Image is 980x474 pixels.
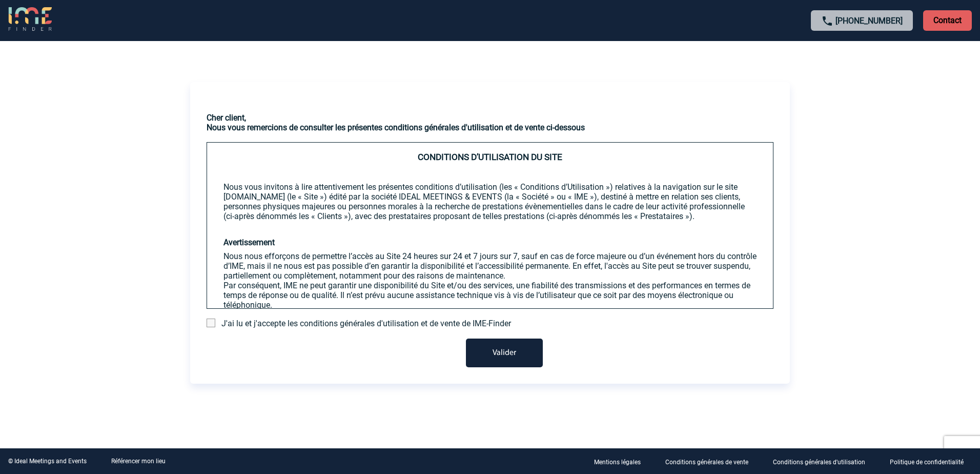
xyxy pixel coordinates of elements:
a: Mentions légales [586,457,657,466]
h3: Cher client, Nous vous remercions de consulter les présentes conditions générales d'utilisation e... [207,113,773,132]
a: Politique de confidentialité [882,457,980,466]
p: Nous nous efforçons de permettre l’accès au Site 24 heures sur 24 et 7 jours sur 7, sauf en cas d... [223,251,757,281]
p: Conditions générales de vente [665,459,748,466]
span: J'ai lu et j'accepte les conditions générales d'utilisation et de vente de IME-Finder [221,319,511,328]
p: Conditions générales d'utilisation [773,459,865,466]
div: © Ideal Meetings and Events [8,458,87,465]
p: Contact [923,10,972,31]
img: call-24-px.png [821,15,833,27]
p: Nous vous invitons à lire attentivement les présentes conditions d’utilisation (les « Conditions ... [223,182,757,221]
p: Politique de confidentialité [890,459,964,466]
p: Par conséquent, IME ne peut garantir une disponibilité du Site et/ou des services, une fiabilité ... [223,281,757,310]
a: Conditions générales de vente [657,457,765,466]
strong: Avertissement [223,238,275,247]
span: CONDITIONS D’UTILISATION DU SITE [418,152,562,162]
a: Référencer mon lieu [111,458,166,465]
a: [PHONE_NUMBER] [835,16,903,26]
p: Mentions légales [594,459,641,466]
a: Conditions générales d'utilisation [765,457,882,466]
button: Valider [466,339,543,367]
